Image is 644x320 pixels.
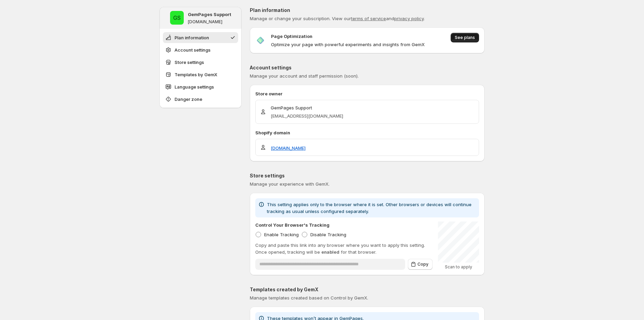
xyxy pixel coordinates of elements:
[175,83,214,90] span: Language settings
[271,112,343,119] p: [EMAIL_ADDRESS][DOMAIN_NAME]
[310,232,346,237] span: Disable Tracking
[250,16,425,21] span: Manage or change your subscription. View our and .
[271,41,425,48] p: Optimize your page with powerful experiments and insights from GemX
[321,249,339,255] span: enabled
[250,181,330,187] span: Manage your experience with GemX.
[264,232,299,237] span: Enable Tracking
[250,7,485,14] p: Plan information
[173,14,181,21] text: GS
[271,145,306,151] a: [DOMAIN_NAME]
[250,172,485,179] p: Store settings
[271,33,312,40] p: Page Optimization
[417,262,428,267] span: Copy
[351,16,386,21] a: terms of service
[188,19,222,25] p: [DOMAIN_NAME]
[163,32,238,43] button: Plan information
[267,202,472,214] span: This setting applies only to the browser where it is set. Other browsers or devices will continue...
[175,34,209,41] span: Plan information
[163,94,238,105] button: Danger zone
[163,44,238,55] button: Account settings
[175,59,204,66] span: Store settings
[250,73,359,79] span: Manage your account and staff permission (soon).
[451,33,479,42] button: See plans
[255,35,266,45] img: Page Optimization
[250,286,485,293] p: Templates created by GemX
[175,46,210,53] span: Account settings
[250,64,485,71] p: Account settings
[408,259,433,270] button: Copy
[438,264,479,270] p: Scan to apply
[175,96,202,103] span: Danger zone
[250,295,368,301] span: Manage templates created based on Control by GemX.
[455,35,475,40] span: See plans
[255,129,479,136] p: Shopify domain
[170,11,184,25] span: GemPages Support
[255,242,433,255] p: Copy and paste this link into any browser where you want to apply this setting. Once opened, trac...
[271,104,343,111] p: GemPages Support
[394,16,424,21] a: privacy policy
[163,69,238,80] button: Templates by GemX
[163,81,238,92] button: Language settings
[188,11,231,18] p: GemPages Support
[163,57,238,68] button: Store settings
[175,71,217,78] span: Templates by GemX
[255,222,330,228] p: Control Your Browser's Tracking
[255,90,479,97] p: Store owner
